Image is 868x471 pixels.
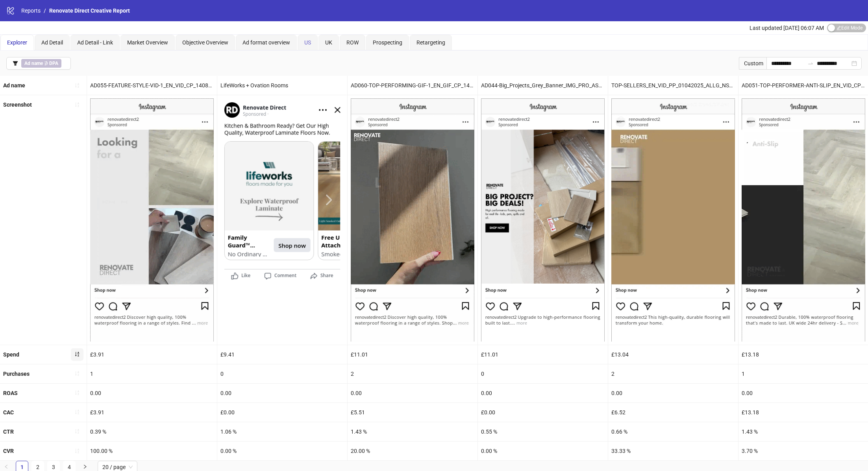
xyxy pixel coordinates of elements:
[325,39,332,46] span: UK
[478,441,608,460] div: 0.00 %
[21,59,61,68] span: ∌
[739,57,766,70] div: Custom
[478,364,608,383] div: 0
[3,82,25,89] b: Ad name
[20,6,42,15] a: Reports
[348,364,477,383] div: 2
[90,98,214,341] img: Screenshot 120230456405010721
[217,364,347,383] div: 0
[217,441,347,460] div: 0.00 %
[478,345,608,364] div: £11.01
[220,98,344,282] img: Screenshot 120214356703120721
[348,384,477,403] div: 0.00
[750,25,824,31] span: Last updated [DATE] 06:07 AM
[3,448,14,454] b: CVR
[348,345,477,364] div: £11.01
[44,6,46,15] li: /
[608,441,738,460] div: 33.33 %
[6,57,71,70] button: Ad name ∌ DPA
[481,98,605,341] img: Screenshot 120230407873180721
[807,60,814,66] span: to
[3,371,30,377] b: Purchases
[74,429,80,434] span: sort-ascending
[74,390,80,395] span: sort-ascending
[87,403,217,422] div: £3.91
[87,441,217,460] div: 100.00 %
[416,39,445,46] span: Retargeting
[351,98,474,341] img: Screenshot 120230456057350721
[87,422,217,441] div: 0.39 %
[217,422,347,441] div: 1.06 %
[3,102,32,108] b: Screenshot
[3,409,14,416] b: CAC
[348,422,477,441] div: 1.43 %
[608,403,738,422] div: £6.52
[49,61,58,66] b: DPA
[608,422,738,441] div: 0.66 %
[217,403,347,422] div: £0.00
[742,98,865,341] img: Screenshot 120230407642960721
[13,61,18,66] span: filter
[4,464,9,469] span: left
[608,364,738,383] div: 2
[182,39,228,46] span: Objective Overview
[87,364,217,383] div: 1
[242,39,290,46] span: Ad format overview
[478,403,608,422] div: £0.00
[74,371,80,376] span: sort-ascending
[77,39,113,46] span: Ad Detail - Link
[41,39,63,46] span: Ad Detail
[478,384,608,403] div: 0.00
[217,384,347,403] div: 0.00
[611,98,735,341] img: Screenshot 120230408633090721
[74,102,80,107] span: sort-ascending
[87,345,217,364] div: £3.91
[74,83,80,88] span: sort-ascending
[478,76,608,95] div: AD044-Big_Projects_Grey_Banner_IMG_PRO_ASC_EN_IMG_PP_25072025_ALLG_CC_None_None_ - Copy
[49,7,130,14] span: Renovate Direct Creative Report
[373,39,402,46] span: Prospecting
[217,345,347,364] div: £9.41
[608,384,738,403] div: 0.00
[348,441,477,460] div: 20.00 %
[7,39,27,46] span: Explorer
[74,448,80,454] span: sort-ascending
[348,403,477,422] div: £5.51
[3,390,18,396] b: ROAS
[807,60,814,66] span: swap-right
[478,422,608,441] div: 0.55 %
[608,345,738,364] div: £13.04
[304,39,311,46] span: US
[74,409,80,415] span: sort-ascending
[346,39,359,46] span: ROW
[127,39,168,46] span: Market Overview
[217,76,347,95] div: LifeWorks + Ovation Rooms
[87,76,217,95] div: AD055-FEATURE-STYLE-VID-1_EN_VID_CP_14082025_ALLG_CC_None_None_
[3,429,14,435] b: CTR
[83,464,87,469] span: right
[74,351,80,357] span: sort-ascending
[87,384,217,403] div: 0.00
[3,351,19,358] b: Spend
[608,76,738,95] div: TOP-SELLERS_EN_VID_PP_01042025_ALLG_NSE_None_USP13_ - Copy
[24,61,43,66] b: Ad name
[348,76,477,95] div: AD060-TOP-PERFORMING-GIF-1_EN_GIF_CP_14082025_ALLG_CC_None_None_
